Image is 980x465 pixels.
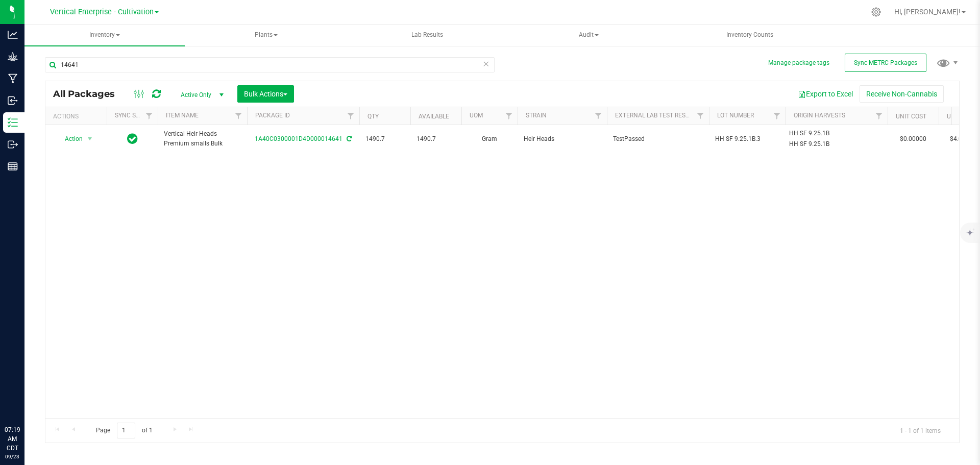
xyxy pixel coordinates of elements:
a: 1A40C0300001D4D000014641 [255,135,342,142]
span: Clear [482,57,489,70]
a: Filter [871,107,888,125]
a: External Lab Test Result [615,112,695,119]
inline-svg: Manufacturing [8,74,18,84]
a: Filter [501,107,518,125]
inline-svg: Grow [8,52,18,62]
p: 07:19 AM CDT [5,425,20,453]
a: Filter [230,107,247,125]
span: Gram [468,134,511,144]
a: UOM [470,112,483,119]
a: Inventory [24,25,185,46]
span: Inventory Counts [713,31,787,39]
button: Bulk Actions [237,85,294,103]
div: Actions [53,113,103,120]
input: 1 [117,423,135,438]
p: 09/23 [5,453,20,460]
a: Origin Harvests [794,112,845,119]
span: Heir Heads [524,134,601,144]
inline-svg: Inventory [8,117,18,128]
span: 1490.7 [365,134,404,144]
span: Action [56,132,83,146]
span: All Packages [53,88,125,100]
span: HH SF 9.25.1B.3 [715,134,779,144]
inline-svg: Outbound [8,139,18,150]
span: select [84,132,96,146]
inline-svg: Analytics [8,30,18,40]
span: Page of 1 [87,423,161,438]
a: Filter [141,107,158,125]
span: TestPassed [613,134,703,144]
span: In Sync [127,132,138,146]
span: Bulk Actions [244,90,287,98]
div: Value 1: HH SF 9.25.1B [789,129,885,138]
a: Item Name [166,112,199,119]
a: Filter [342,107,359,125]
inline-svg: Reports [8,161,18,172]
a: Available [419,113,449,120]
span: 1 - 1 of 1 items [892,423,949,438]
button: Export to Excel [791,85,860,103]
iframe: Resource center unread badge [30,382,42,394]
a: Strain [526,112,547,119]
a: Filter [692,107,709,125]
td: $0.00000 [888,125,939,153]
inline-svg: Inbound [8,95,18,106]
span: Lab Results [398,31,457,39]
a: Unit Cost [896,113,926,120]
span: 1490.7 [416,134,455,144]
a: Audit [508,25,669,46]
span: Vertical Enterprise - Cultivation [50,8,154,16]
span: Sync from Compliance System [345,135,352,142]
a: Filter [590,107,607,125]
span: Vertical Heir Heads Premium smalls Bulk [164,129,241,149]
button: Manage package tags [768,59,829,67]
a: Lab Results [347,25,507,46]
iframe: Resource center [10,383,41,414]
a: Unit Price [947,113,979,120]
span: Sync METRC Packages [854,59,917,66]
a: Plants [186,25,346,46]
button: Receive Non-Cannabis [860,85,944,103]
button: Sync METRC Packages [845,54,926,72]
div: Value 2: HH SF 9.25.1B [789,139,885,149]
a: Filter [769,107,786,125]
div: Manage settings [870,7,883,17]
a: Inventory Counts [670,25,830,46]
span: Audit [509,25,668,45]
a: Sync Status [115,112,154,119]
span: Hi, [PERSON_NAME]! [894,8,961,16]
a: Package ID [255,112,290,119]
span: Plants [186,25,346,45]
a: Qty [367,113,379,120]
input: Search Package ID, Item Name, SKU, Lot or Part Number... [45,57,495,72]
a: Lot Number [717,112,754,119]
